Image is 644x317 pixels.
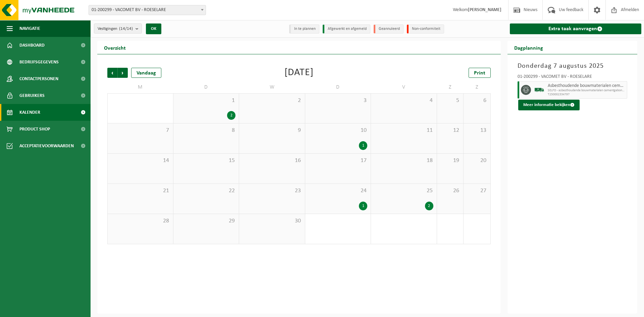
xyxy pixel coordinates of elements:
[19,20,40,37] span: Navigatie
[177,127,236,134] span: 8
[437,81,464,93] td: Z
[359,202,367,210] div: 1
[89,5,206,15] span: 01-200299 - VACOMET BV - ROESELARE
[507,41,550,54] h2: Dagplanning
[440,97,460,104] span: 5
[243,97,302,104] span: 2
[467,127,487,134] span: 13
[177,157,236,164] span: 15
[19,87,45,104] span: Gebruikers
[371,81,437,93] td: V
[111,157,170,164] span: 14
[309,97,368,104] span: 3
[107,81,173,93] td: M
[407,24,444,34] li: Non-conformiteit
[243,157,302,164] span: 16
[243,127,302,134] span: 9
[309,127,368,134] span: 10
[309,187,368,195] span: 24
[305,81,371,93] td: D
[374,97,433,104] span: 4
[474,70,485,76] span: Print
[243,187,302,195] span: 23
[243,217,302,225] span: 30
[518,74,628,81] div: 01-200299 - VACOMET BV - ROESELARE
[374,127,433,134] span: 11
[467,157,487,164] span: 20
[440,187,460,195] span: 26
[131,68,161,78] div: Vandaag
[425,202,433,210] div: 2
[548,93,626,97] span: T250002334797
[534,85,544,95] img: BL-SO-LV
[97,41,132,54] h2: Overzicht
[239,81,305,93] td: W
[469,68,491,78] a: Print
[468,7,501,12] strong: [PERSON_NAME]
[107,68,117,78] span: Vorige
[440,157,460,164] span: 19
[374,157,433,164] span: 18
[19,54,59,70] span: Bedrijfsgegevens
[19,37,45,54] span: Dashboard
[177,97,236,104] span: 1
[111,217,170,225] span: 28
[146,23,161,34] button: OK
[440,127,460,134] span: 12
[119,27,133,31] count: (14/14)
[518,100,580,110] button: Meer informatie bekijken
[359,141,367,150] div: 1
[510,23,642,34] a: Extra taak aanvragen
[309,157,368,164] span: 17
[111,127,170,134] span: 7
[227,111,235,120] div: 2
[98,24,133,34] span: Vestigingen
[89,5,206,15] span: 01-200299 - VACOMET BV - ROESELARE
[548,89,626,93] span: SELFD - asbesthoudende bouwmaterialen cementgebonden (HGB)
[284,68,314,78] div: [DATE]
[374,187,433,195] span: 25
[111,187,170,195] span: 21
[323,24,370,34] li: Afgewerkt en afgemeld
[173,81,239,93] td: D
[518,61,628,71] h3: Donderdag 7 augustus 2025
[374,24,404,34] li: Geannuleerd
[19,138,74,154] span: Acceptatievoorwaarden
[94,23,142,34] button: Vestigingen(14/14)
[19,70,58,87] span: Contactpersonen
[464,81,490,93] td: Z
[19,121,50,138] span: Product Shop
[19,104,40,121] span: Kalender
[467,187,487,195] span: 27
[177,217,236,225] span: 29
[289,24,319,34] li: In te plannen
[118,68,128,78] span: Volgende
[548,83,626,89] span: Asbesthoudende bouwmaterialen cementgebonden (hechtgebonden)
[177,187,236,195] span: 22
[467,97,487,104] span: 6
